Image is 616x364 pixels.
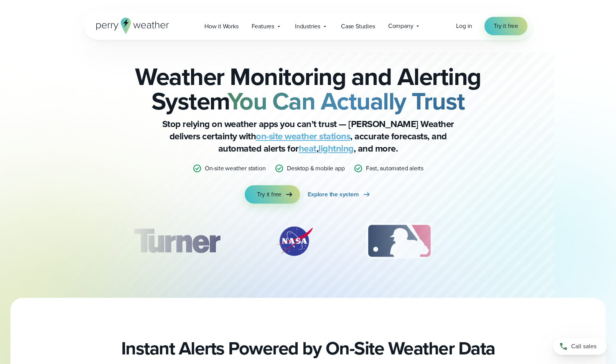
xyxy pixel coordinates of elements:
[366,164,423,173] p: Fast, automated alerts
[318,142,354,155] a: lightning
[257,190,282,199] span: Try it free
[308,190,359,199] span: Explore the system
[256,129,350,143] a: on-site weather stations
[198,18,245,34] a: How it Works
[359,222,440,260] img: MLB.svg
[287,164,344,173] p: Desktop & mobile app
[388,21,413,31] span: Company
[227,83,465,119] strong: You Can Actually Trust
[295,22,320,31] span: Industries
[456,21,472,30] span: Log in
[477,222,538,260] div: 4 of 12
[122,222,231,260] img: Turner-Construction_1.svg
[155,118,461,155] p: Stop relying on weather apps you can’t trust — [PERSON_NAME] Weather delivers certainty with , ac...
[477,222,538,260] img: PGA.svg
[122,222,494,264] div: slideshow
[308,185,371,204] a: Explore the system
[122,64,494,113] h2: Weather Monitoring and Alerting System
[121,338,495,359] h2: Instant Alerts Powered by On-Site Weather Data
[571,342,596,351] span: Call sales
[553,338,607,355] a: Call sales
[245,185,300,204] a: Try it free
[205,164,265,173] p: On-site weather station
[268,222,322,260] div: 2 of 12
[341,22,375,31] span: Case Studies
[122,222,231,260] div: 1 of 12
[359,222,440,260] div: 3 of 12
[299,142,316,155] a: heat
[268,222,322,260] img: NASA.svg
[252,22,274,31] span: Features
[494,21,518,31] span: Try it free
[204,22,239,31] span: How it Works
[456,21,472,31] a: Log in
[334,18,382,34] a: Case Studies
[484,17,527,35] a: Try it free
